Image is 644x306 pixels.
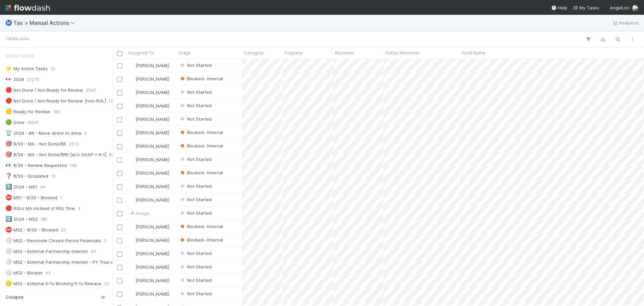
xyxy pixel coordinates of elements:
a: Analytics [612,19,639,27]
div: Not Started [179,102,212,109]
div: MS2 - External Partnership Interest [5,247,88,256]
span: 2547 [86,86,96,94]
img: avatar_d45d11ee-0024-4901-936f-9df0a9cc3b4e.png [129,224,135,229]
img: avatar_d45d11ee-0024-4901-936f-9df0a9cc3b4e.png [129,264,135,270]
div: Not Started [179,250,212,257]
span: 2️⃣ [5,216,12,222]
div: MS2 - External Partnership Interest - PY True Up [5,258,116,266]
span: Not Started [179,210,212,216]
span: 44 [40,183,45,191]
span: 🔴 [5,205,12,211]
input: Toggle Row Selected [117,184,122,189]
span: Ⓜ️ [5,20,12,26]
span: 🟡 [5,108,12,114]
span: AngelList [610,5,629,10]
input: Toggle Row Selected [117,77,122,82]
span: Not Started [179,291,212,296]
span: 21270 [27,75,39,84]
img: logo-inverted-e16ddd16eac7371096b0.svg [5,2,50,13]
div: [PERSON_NAME] [129,170,169,176]
div: [PERSON_NAME] [129,183,169,190]
small: 13684 tasks [5,36,30,42]
img: avatar_d45d11ee-0024-4901-936f-9df0a9cc3b4e.png [129,291,135,297]
span: Blocked- Internal [179,170,223,175]
input: Toggle Row Selected [117,144,122,149]
div: MS2 - Blocker [5,269,43,277]
span: [PERSON_NAME] [136,143,169,149]
div: Done [5,118,24,127]
input: Toggle Row Selected [117,265,122,270]
span: [PERSON_NAME] [136,103,169,108]
span: [PERSON_NAME] [136,157,169,162]
span: [PERSON_NAME] [136,117,169,122]
div: [PERSON_NAME] [129,223,169,230]
span: 0 [84,129,87,137]
div: Not Started [179,183,212,189]
span: ⚪ [5,237,12,243]
input: Toggle Row Selected [117,104,122,109]
span: Not Started [179,89,212,95]
div: [PERSON_NAME] [129,129,169,136]
span: 381 [41,215,48,223]
span: 🎯 [5,141,12,146]
span: Fund Name [462,49,485,56]
input: Toggle Row Selected [117,278,122,283]
span: Not Started [179,116,212,122]
img: avatar_d45d11ee-0024-4901-936f-9df0a9cc3b4e.png [129,184,135,189]
span: 1️⃣ [5,184,12,189]
span: 18541 [27,118,39,127]
span: Blocked- Internal [179,130,223,135]
img: avatar_d45d11ee-0024-4901-936f-9df0a9cc3b4e.png [129,197,135,203]
img: avatar_d45d11ee-0024-4901-936f-9df0a9cc3b4e.png [129,170,135,176]
div: Blocked- Internal [179,223,223,230]
div: [PERSON_NAME] [129,89,169,96]
span: [PERSON_NAME] [136,170,169,176]
span: 3 [104,236,106,245]
input: Toggle Row Selected [117,171,122,176]
div: Not Started [179,156,212,163]
span: 🗑️ [5,130,12,136]
div: Not Started [179,210,212,216]
div: 8/29 - Review Requested [5,161,67,170]
input: Toggle Row Selected [117,292,122,297]
img: avatar_d45d11ee-0024-4901-936f-9df0a9cc3b4e.png [129,90,135,95]
span: Blocked- Internal [179,237,223,243]
span: [PERSON_NAME] [136,63,169,68]
div: Not Done / Not Ready for Review [non-RGL] [5,97,106,105]
span: Assign [129,210,150,217]
span: Stage [178,49,191,56]
input: Toggle All Rows Selected [117,51,122,56]
div: MS1 - 8/29 - Blocked [5,193,57,202]
span: 🟡 [5,280,12,286]
div: [PERSON_NAME] [129,250,169,257]
span: 34 [91,247,96,256]
span: Not Started [179,197,212,202]
span: Not Started [179,183,212,189]
span: ⚪ [5,270,12,275]
div: [PERSON_NAME] [129,102,169,109]
input: Toggle Row Selected [117,158,122,163]
img: avatar_e41e7ae5-e7d9-4d8d-9f56-31b0d7a2f4fd.png [129,117,135,122]
input: Toggle Row Selected [117,211,122,216]
span: Not Started [179,62,212,68]
div: [PERSON_NAME] [129,237,169,244]
div: [PERSON_NAME] [129,291,169,297]
span: Blocked- Internal [179,143,223,148]
span: [PERSON_NAME] [136,251,169,256]
div: 8/29 - MA - Not Done/RR [5,140,66,148]
span: [PERSON_NAME] [136,224,169,229]
span: 16 [51,172,56,180]
img: avatar_711f55b7-5a46-40da-996f-bc93b6b86381.png [129,130,135,135]
span: [PERSON_NAME] [136,291,169,297]
span: Blocked- Internal [179,76,223,81]
span: Tax > Manual Actions [13,19,78,26]
div: My Active Tasks [5,64,48,73]
span: 👀 [5,162,12,168]
span: [PERSON_NAME] [136,237,169,243]
span: 👀 [5,76,12,82]
span: [PERSON_NAME] [136,130,169,135]
div: 8/29 - MA - Not Done/RRR [w/o GAAP + K-1] [5,150,106,159]
span: Not Started [179,264,212,269]
div: MS2 - 8/29 - Blocked [5,226,58,234]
